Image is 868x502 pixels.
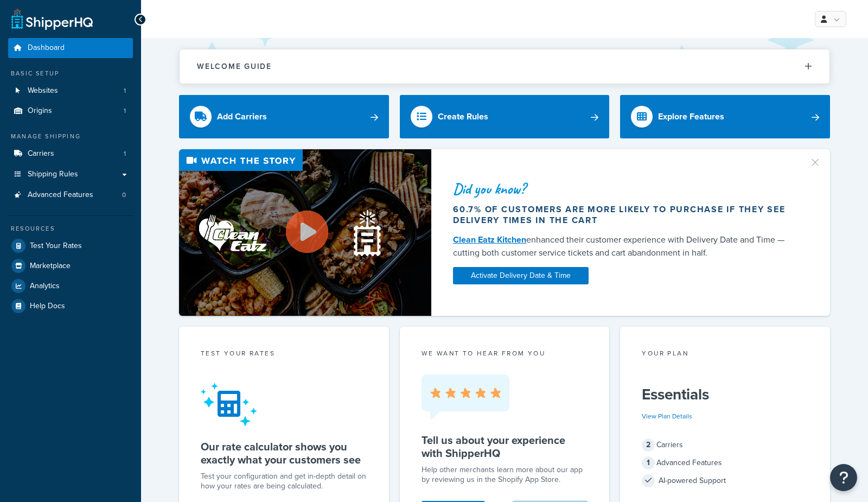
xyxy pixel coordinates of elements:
[8,276,133,296] a: Analytics
[8,38,133,58] a: Dashboard
[642,473,808,488] div: AI-powered Support
[8,164,133,185] a: Shipping Rules
[8,132,133,141] div: Manage Shipping
[642,411,692,421] a: View Plan Details
[28,43,65,53] span: Dashboard
[8,256,133,276] a: Marketplace
[453,233,796,259] div: enhanced their customer experience with Delivery Date and Time — cutting both customer service ti...
[197,62,272,71] h2: Welcome Guide
[830,464,857,491] button: Open Resource Center
[8,185,133,205] a: Advanced Features0
[8,69,133,78] div: Basic Setup
[179,95,389,138] a: Add Carriers
[8,224,133,233] div: Resources
[201,440,367,466] h5: Our rate calculator shows you exactly what your customers see
[28,149,54,158] span: Carriers
[8,101,133,121] a: Origins1
[453,233,526,246] a: Clean Eatz Kitchen
[180,49,829,84] button: Welcome Guide
[8,81,133,101] li: Websites
[438,109,488,124] div: Create Rules
[642,439,655,452] span: 2
[28,86,58,96] span: Websites
[124,149,126,158] span: 1
[179,149,431,316] img: Video thumbnail
[28,106,52,116] span: Origins
[28,190,93,200] span: Advanced Features
[8,81,133,101] a: Websites1
[453,267,589,284] a: Activate Delivery Date & Time
[30,262,71,271] span: Marketplace
[122,190,126,200] span: 0
[642,437,808,453] div: Carriers
[8,144,133,164] li: Carriers
[30,302,65,311] span: Help Docs
[201,348,367,361] div: Test your rates
[400,95,610,138] a: Create Rules
[8,185,133,205] li: Advanced Features
[28,170,78,179] span: Shipping Rules
[422,434,588,460] h5: Tell us about your experience with ShipperHQ
[8,236,133,256] a: Test Your Rates
[642,348,808,361] div: Your Plan
[217,109,267,124] div: Add Carriers
[642,456,655,469] span: 1
[8,144,133,164] a: Carriers1
[422,348,588,358] p: we want to hear from you
[620,95,830,138] a: Explore Features
[8,296,133,316] a: Help Docs
[201,472,367,491] div: Test your configuration and get in-depth detail on how your rates are being calculated.
[642,455,808,471] div: Advanced Features
[453,181,796,196] div: Did you know?
[30,242,82,251] span: Test Your Rates
[30,282,60,291] span: Analytics
[453,204,796,226] div: 60.7% of customers are more likely to purchase if they see delivery times in the cart
[422,465,588,485] p: Help other merchants learn more about our app by reviewing us in the Shopify App Store.
[8,101,133,121] li: Origins
[658,109,724,124] div: Explore Features
[124,106,126,116] span: 1
[124,86,126,96] span: 1
[642,386,808,403] h5: Essentials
